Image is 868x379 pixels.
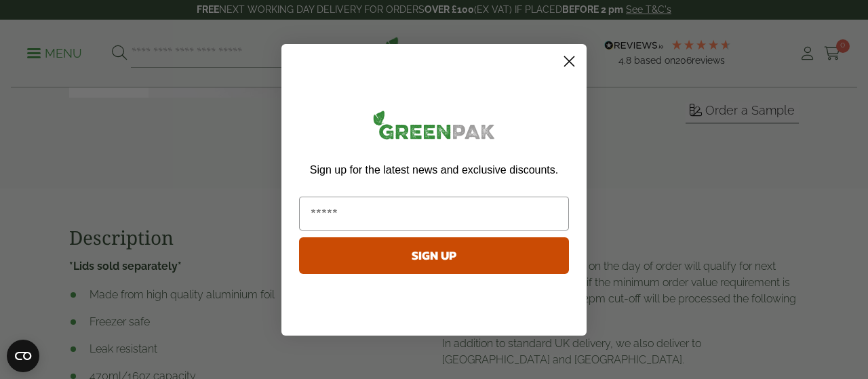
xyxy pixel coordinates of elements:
[299,197,569,231] input: Email
[310,164,558,176] span: Sign up for the latest news and exclusive discounts.
[299,105,569,151] img: greenpak_logo
[299,237,569,274] button: SIGN UP
[7,340,39,372] button: Open CMP widget
[557,49,581,73] button: Close dialog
